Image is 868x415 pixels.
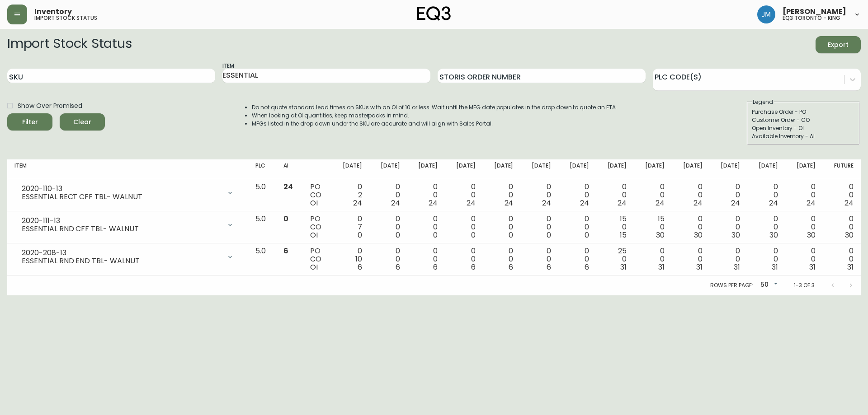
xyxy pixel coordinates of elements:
div: 2020-208-13 [22,249,221,257]
div: 2020-110-13ESSENTIAL RECT CFF TBL- WALNUT [14,183,241,203]
div: 0 0 [755,247,778,271]
span: 31 [658,262,665,272]
span: 31 [696,262,703,272]
div: 0 0 [452,247,476,271]
div: 15 0 [604,215,627,239]
span: 6 [396,262,400,272]
div: 0 0 [830,183,854,207]
td: 5.0 [248,243,276,275]
span: 0 [585,230,589,240]
div: 0 0 [490,215,514,239]
span: OI [310,230,318,240]
div: 0 0 [415,247,438,271]
span: 24 [769,198,778,208]
button: Export [816,36,861,53]
th: [DATE] [331,159,369,179]
span: 31 [734,262,740,272]
td: 5.0 [248,211,276,243]
span: 15 [620,230,627,240]
span: 30 [845,230,854,240]
span: 6 [509,262,513,272]
span: 6 [585,262,589,272]
span: 24 [467,198,476,208]
div: 0 0 [415,215,438,239]
div: 0 0 [830,215,854,239]
h5: eq3 toronto - king [783,15,840,21]
div: 0 0 [566,183,589,207]
span: 0 [509,230,513,240]
th: PLC [248,159,276,179]
span: 0 [396,230,400,240]
button: Filter [7,113,52,131]
div: 0 0 [377,215,400,239]
div: Filter [22,117,38,128]
span: 24 [731,198,740,208]
div: 0 2 [339,183,362,207]
div: 50 [757,278,779,293]
span: 6 [471,262,476,272]
div: Customer Order - CO [752,116,855,124]
div: ESSENTIAL RECT CFF TBL- WALNUT [22,193,221,201]
img: logo [417,6,451,21]
span: 6 [283,246,288,256]
span: 24 [807,198,816,208]
th: [DATE] [747,159,785,179]
span: 24 [844,198,854,208]
span: 24 [542,198,551,208]
div: 0 0 [793,215,816,239]
div: ESSENTIAL RND END TBL- WALNUT [22,257,221,265]
span: Export [823,39,854,51]
div: Purchase Order - PO [752,108,855,116]
th: Item [7,159,248,179]
th: [DATE] [520,159,558,179]
span: [PERSON_NAME] [783,8,846,15]
th: Future [823,159,861,179]
th: [DATE] [785,159,823,179]
div: 0 0 [528,183,551,207]
legend: Legend [752,98,774,106]
th: [DATE] [558,159,596,179]
div: 2020-208-13ESSENTIAL RND END TBL- WALNUT [14,247,241,267]
span: Inventory [34,8,72,15]
span: 24 [580,198,589,208]
span: 24 [391,198,400,208]
div: 0 0 [566,215,589,239]
div: PO CO [310,183,325,207]
div: 0 0 [830,247,854,271]
div: 0 7 [339,215,362,239]
span: 30 [694,230,703,240]
div: Open Inventory - OI [752,124,855,132]
div: 2020-111-13ESSENTIAL RND CFF TBL- WALNUT [14,215,241,235]
div: 2020-110-13 [22,185,221,193]
h2: Import Stock Status [7,36,132,53]
div: 0 0 [679,215,703,239]
span: 31 [772,262,778,272]
div: 0 0 [452,215,476,239]
li: When looking at OI quantities, keep masterpacks in mind. [252,112,617,120]
div: 0 0 [452,183,476,207]
div: 0 0 [415,183,438,207]
div: 15 0 [641,215,665,239]
div: 0 0 [679,183,703,207]
div: 0 0 [641,183,665,207]
div: PO CO [310,247,325,271]
span: Show Over Promised [18,101,82,111]
div: 0 0 [717,183,741,207]
span: 31 [847,262,854,272]
div: 0 0 [566,247,589,271]
span: 0 [433,230,438,240]
div: 0 0 [641,247,665,271]
p: Rows per page: [710,281,753,289]
th: [DATE] [710,159,748,179]
span: 24 [693,198,703,208]
div: 0 0 [679,247,703,271]
span: 30 [769,230,778,240]
span: 24 [353,198,362,208]
div: 0 0 [377,247,400,271]
span: 24 [505,198,514,208]
span: 24 [429,198,438,208]
span: 30 [807,230,816,240]
th: [DATE] [407,159,445,179]
th: [DATE] [596,159,634,179]
h5: import stock status [34,15,97,21]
